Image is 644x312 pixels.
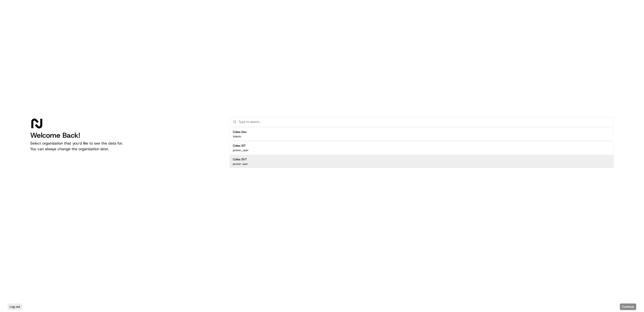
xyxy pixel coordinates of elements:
[233,135,241,138] p: Admin
[233,157,248,162] h2: Coles SVT
[233,148,249,152] p: power_user
[30,141,222,152] p: Select organization that you’d like to see the data for. You can always change the organization l...
[233,130,247,134] h2: Coles Dev
[8,303,22,310] button: Log out
[233,144,249,148] h2: Coles SIT
[30,131,222,140] h1: Welcome Back!
[233,162,248,166] p: power user
[230,127,614,169] div: Suggestions
[238,117,611,127] input: Type to search...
